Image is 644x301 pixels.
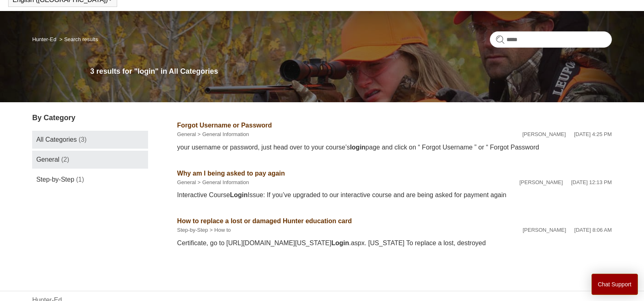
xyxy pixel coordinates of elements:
[177,218,351,224] a: How to replace a lost or damaged Hunter education card
[177,131,196,137] a: General
[177,227,208,233] a: Step-by-Step
[76,176,84,183] span: (1)
[177,179,196,185] a: General
[520,178,563,187] li: [PERSON_NAME]
[32,112,148,123] h3: By Category
[571,179,612,185] time: 04/08/2025, 12:13
[79,136,87,143] span: (3)
[32,171,148,189] a: Step-by-Step (1)
[61,156,70,163] span: (2)
[36,156,59,163] span: General
[36,136,77,143] span: All Categories
[58,36,98,42] li: Search results
[202,131,249,137] a: General Information
[490,31,612,48] input: Search
[523,226,566,234] li: [PERSON_NAME]
[177,122,272,129] a: Forgot Username or Password
[32,36,56,42] a: Hunter-Ed
[522,130,566,138] li: [PERSON_NAME]
[177,190,612,200] div: Interactive Course Issue: If you’ve upgraded to our interactive course and are being asked for pa...
[32,131,148,149] a: All Categories (3)
[230,191,248,198] em: Login
[177,130,196,138] li: General
[196,130,249,138] li: General Information
[32,151,148,169] a: General (2)
[202,179,249,185] a: General Information
[177,238,612,248] div: Certificate, go to [URL][DOMAIN_NAME][US_STATE] .aspx. [US_STATE] To replace a lost, destroyed
[36,176,74,183] span: Step-by-Step
[208,226,231,234] li: How to
[177,143,612,152] div: your username or password, just head over to your course’s page and click on “ Forgot Username ” ...
[574,131,612,137] time: 05/20/2025, 16:25
[350,144,365,151] em: login
[177,170,285,177] a: Why am I being asked to pay again
[331,239,349,246] em: Login
[177,178,196,187] li: General
[592,274,638,295] button: Chat Support
[90,66,612,77] h1: 3 results for "login" in All Categories
[177,226,208,234] li: Step-by-Step
[32,36,58,42] li: Hunter-Ed
[574,227,612,233] time: 07/28/2022, 08:06
[196,178,249,187] li: General Information
[214,227,231,233] a: How to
